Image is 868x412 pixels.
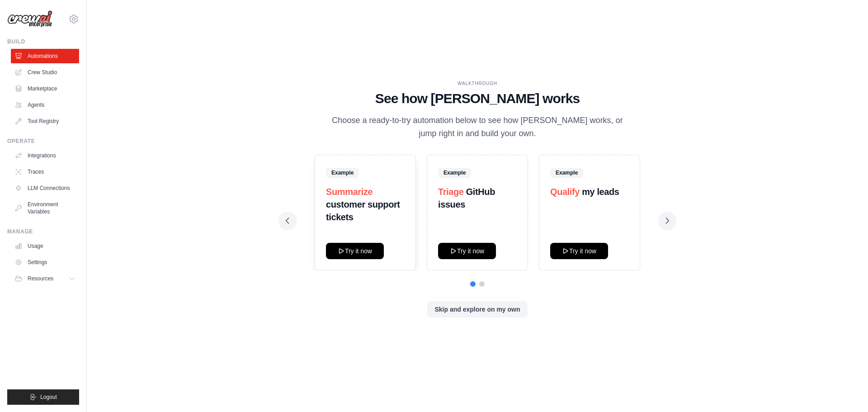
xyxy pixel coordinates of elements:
a: Usage [11,239,79,253]
a: Marketplace [11,81,79,96]
div: Build [7,38,79,45]
strong: my leads [582,187,619,197]
span: Example [326,168,359,178]
a: Integrations [11,148,79,163]
span: Logout [40,393,57,401]
a: LLM Connections [11,181,79,195]
span: Resources [28,275,53,282]
a: Automations [11,49,79,63]
strong: customer support tickets [326,199,400,222]
button: Try it now [438,243,496,259]
a: Tool Registry [11,114,79,128]
span: Example [438,168,471,178]
button: Skip and explore on my own [427,301,527,317]
span: Example [550,168,583,178]
a: Agents [11,98,79,112]
a: Crew Studio [11,65,79,80]
h1: See how [PERSON_NAME] works [286,90,669,107]
div: Manage [7,228,79,235]
p: Choose a ready-to-try automation below to see how [PERSON_NAME] works, or jump right in and build... [325,114,629,141]
button: Logout [7,389,79,405]
span: Triage [438,187,464,197]
button: Try it now [550,243,608,259]
button: Resources [11,271,79,286]
span: Qualify [550,187,580,197]
img: Logo [7,10,52,28]
a: Traces [11,165,79,179]
div: Operate [7,137,79,145]
span: Summarize [326,187,373,197]
button: Try it now [326,243,384,259]
strong: GitHub issues [438,187,495,209]
a: Environment Variables [11,197,79,219]
div: WALKTHROUGH [286,80,669,87]
a: Settings [11,255,79,270]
